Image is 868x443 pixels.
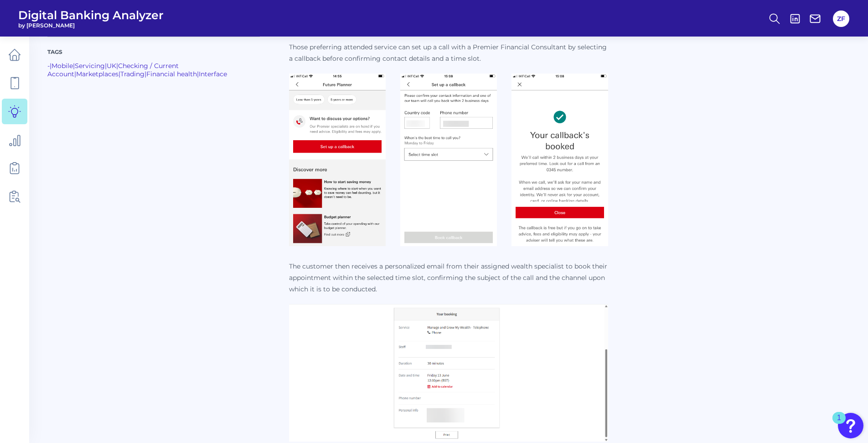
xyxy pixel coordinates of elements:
p: Tags [47,48,260,56]
p: The customer then receives a personalized email from their assigned wealth specialist to book the... [289,261,608,295]
a: Interface [199,70,227,78]
span: - [47,62,50,70]
button: Open Resource Center, 1 new notification [838,413,863,438]
a: Financial health [146,70,197,78]
a: Servicing [75,62,105,70]
span: | [119,70,120,78]
a: UK [107,62,116,70]
img: callback1.PNG [400,74,497,246]
span: | [116,62,118,70]
span: | [73,62,75,70]
p: Those preferring attended service can set up a call with a Premier Financial Consultant by select... [289,42,608,64]
span: | [197,70,199,78]
span: | [50,62,52,70]
a: Marketplaces [76,70,119,78]
div: 1 [837,418,841,430]
img: wealth.PNG [289,74,386,246]
span: | [145,70,146,78]
a: Mobile [52,62,73,70]
span: by [PERSON_NAME] [18,22,164,29]
a: Trading [120,70,145,78]
span: | [74,70,76,78]
img: callback2.PNG [511,74,608,246]
img: 2025-06-11_14-34-04.png [289,304,608,442]
span: Digital Banking Analyzer [18,8,164,22]
span: | [105,62,107,70]
button: ZF [833,11,849,27]
a: Checking / Current Account [47,62,179,78]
